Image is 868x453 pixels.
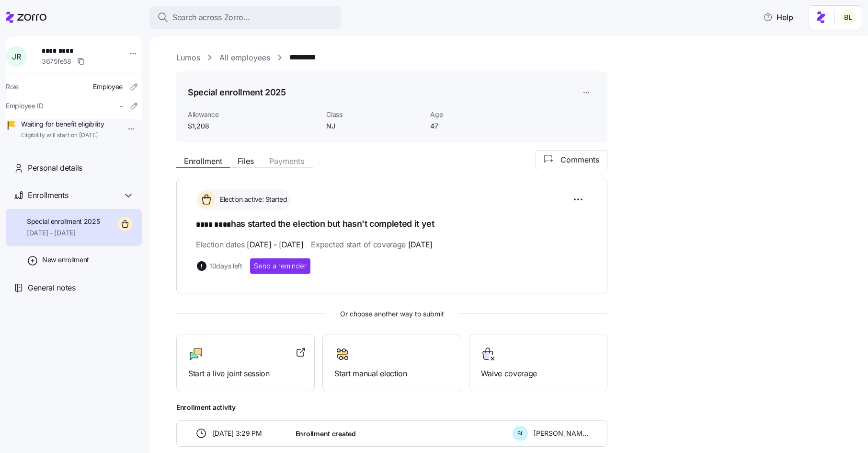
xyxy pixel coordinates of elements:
a: Lumos [176,52,200,64]
span: Enrollment [184,157,222,165]
span: New enrollment [42,255,89,265]
span: Enrollment activity [176,403,607,412]
span: [DATE] - [DATE] [27,228,100,238]
span: Eligibility will start on [DATE] [21,131,104,139]
span: Personal details [28,162,82,174]
span: Files [238,157,254,165]
span: Employee [93,82,123,92]
span: 3675fe58 [42,57,71,66]
span: Start a live joint session [188,368,303,380]
span: Enrollments [28,189,68,201]
button: Help [755,8,801,27]
span: B L [517,431,524,436]
span: Or choose another way to submit [176,309,607,319]
span: Role [6,82,19,92]
span: Special enrollment 2025 [27,217,100,226]
span: Waive coverage [481,368,595,380]
span: - [120,101,123,111]
span: [PERSON_NAME] [534,429,588,438]
span: Start manual election [334,368,449,380]
span: 10 days left [209,261,242,271]
button: Search across Zorro... [149,6,341,29]
button: Comments [536,150,607,169]
span: [DATE] [408,239,433,251]
span: [DATE] - [DATE] [247,239,303,251]
span: Election active: Started [217,195,287,204]
span: General notes [28,282,76,294]
span: 47 [430,121,526,131]
span: Send a reminder [254,261,307,271]
span: Payments [269,157,304,165]
span: [DATE] 3:29 PM [213,429,262,438]
a: All employees [219,52,270,64]
h1: Special enrollment 2025 [188,86,286,98]
span: Expected start of coverage [311,239,432,251]
span: Age [430,110,526,119]
span: Class [326,110,423,119]
span: Help [763,12,793,23]
span: Search across Zorro... [172,12,250,23]
button: Send a reminder [250,258,310,274]
span: J R [12,53,21,60]
span: Comments [560,154,599,165]
span: Allowance [188,110,319,119]
span: Election dates [196,239,303,251]
img: 2fabda6663eee7a9d0b710c60bc473af [841,10,856,25]
h1: has started the election but hasn't completed it yet [196,218,588,231]
span: Enrollment created [296,429,356,439]
span: $1,208 [188,121,319,131]
span: NJ [326,121,423,131]
span: Waiting for benefit eligibility [21,119,104,129]
span: Employee ID [6,101,44,111]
